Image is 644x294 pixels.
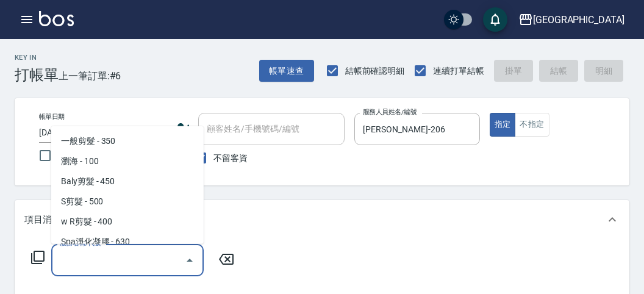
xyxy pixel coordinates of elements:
button: 指定 [490,113,516,137]
span: 瀏海 - 100 [51,151,204,171]
span: Baly剪髮 - 450 [51,171,204,192]
img: Logo [39,11,74,26]
div: 項目消費 [15,200,629,239]
h3: 打帳單 [15,66,59,84]
button: [GEOGRAPHIC_DATA] [513,7,629,32]
button: 不指定 [515,113,549,137]
p: 項目消費 [24,213,61,226]
span: 一般剪髮 - 350 [51,131,204,151]
button: Choose date, selected date is 2025-08-11 [142,118,171,148]
button: Close [180,251,199,270]
span: 不留客資 [213,152,248,165]
span: 上一筆訂單:#6 [59,68,121,84]
span: S剪髮 - 500 [51,192,204,212]
span: 連續打單結帳 [433,65,484,77]
span: Spa淨化凝膠 - 630 [51,232,204,252]
div: [GEOGRAPHIC_DATA] [533,12,624,27]
button: 帳單速查 [259,60,314,82]
h2: Key In [15,54,59,62]
input: YYYY/MM/DD hh:mm [39,123,137,143]
label: 服務人員姓名/編號 [363,107,417,117]
span: w R剪髮 - 400 [51,212,204,232]
span: 結帳前確認明細 [345,65,405,77]
label: 帳單日期 [39,112,65,121]
button: save [483,7,507,32]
